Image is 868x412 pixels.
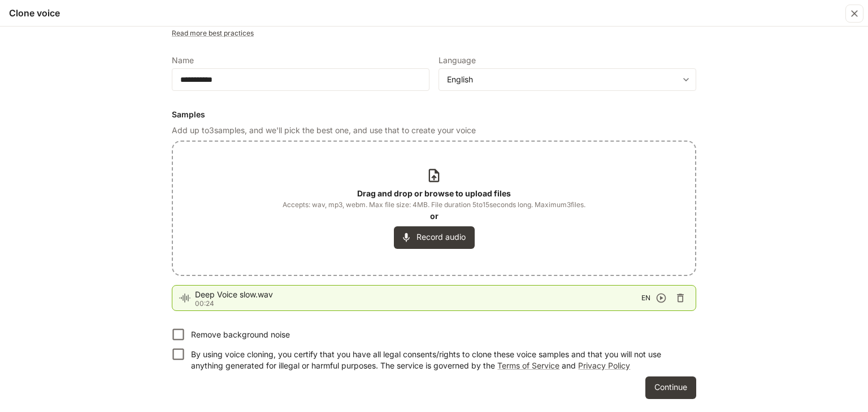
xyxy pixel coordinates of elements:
[439,56,476,64] p: Language
[172,29,254,37] a: Read more best practices
[9,7,60,19] h5: Clone voice
[357,189,511,198] b: Drag and drop or browse to upload files
[394,226,475,249] button: Record audio
[195,300,641,307] p: 00:24
[578,361,630,370] a: Privacy Policy
[195,289,641,300] span: Deep Voice slow.wav
[439,74,696,85] div: English
[641,292,650,304] span: EN
[430,211,439,221] b: or
[191,329,290,340] p: Remove background noise
[447,74,678,85] div: English
[191,349,687,371] p: By using voice cloning, you certify that you have all legal consents/rights to clone these voice ...
[172,56,194,64] p: Name
[172,109,696,120] h6: Samples
[283,199,585,211] span: Accepts: wav, mp3, webm. Max file size: 4MB. File duration 5 to 15 seconds long. Maximum 3 files.
[645,376,696,399] button: Continue
[497,361,559,370] a: Terms of Service
[172,125,696,136] p: Add up to 3 samples, and we'll pick the best one, and use that to create your voice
